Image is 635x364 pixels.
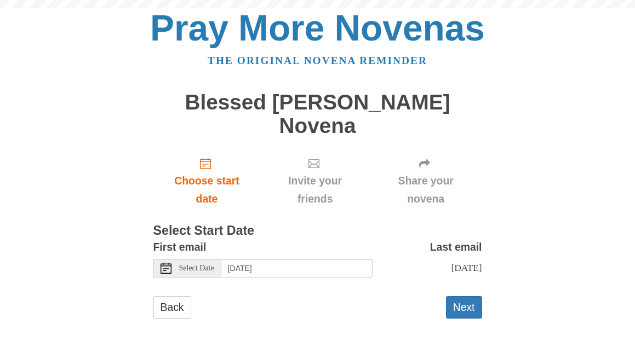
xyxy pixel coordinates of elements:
span: Share your novena [381,172,471,208]
a: Pray More Novenas [150,8,485,48]
span: [DATE] [451,262,482,273]
h1: Blessed [PERSON_NAME] Novena [153,91,482,137]
a: The original novena reminder [208,55,427,66]
span: Invite your friends [271,172,358,208]
div: Click "Next" to confirm your start date first. [260,148,369,213]
span: Choose start date [164,172,250,208]
h3: Select Start Date [153,224,482,238]
span: Select Date [179,264,214,272]
label: Last email [430,238,482,256]
label: First email [153,238,207,256]
a: Choose start date [153,148,261,213]
div: Click "Next" to confirm your start date first. [370,148,482,213]
a: Back [153,296,191,319]
button: Next [446,296,482,319]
